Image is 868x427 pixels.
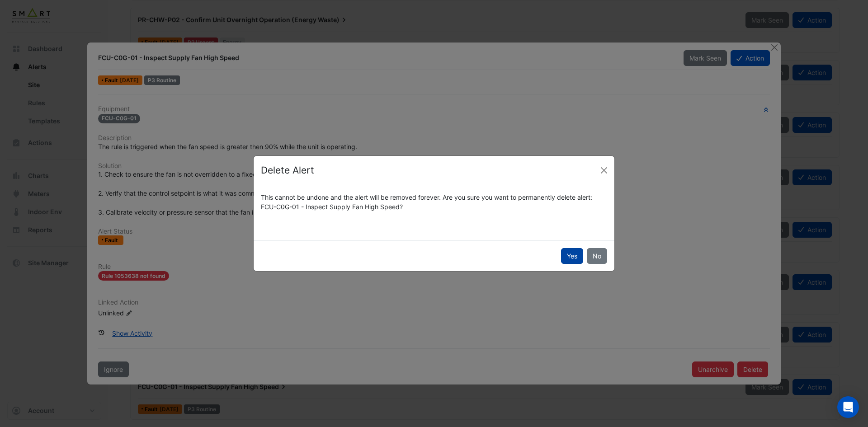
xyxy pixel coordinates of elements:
[561,248,583,264] button: Yes
[587,248,607,264] button: No
[597,164,611,177] button: Close
[261,163,314,178] h4: Delete Alert
[837,396,859,418] div: Open Intercom Messenger
[255,192,613,211] div: This cannot be undone and the alert will be removed forever. Are you sure you want to permanently...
